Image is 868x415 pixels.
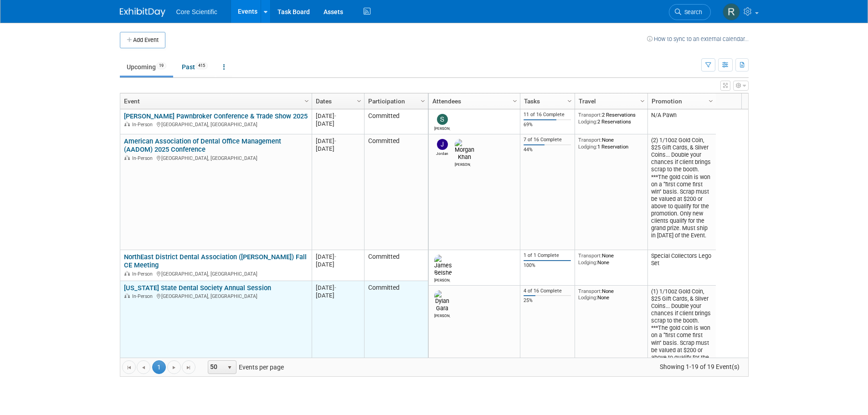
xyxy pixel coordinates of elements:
div: Jordan McCullough [434,150,450,156]
span: Events per page [196,360,293,374]
a: Go to the first page [122,360,136,374]
div: Sam Robinson [434,125,450,131]
img: Rachel Wolff [723,3,740,20]
div: James Belshe [434,277,450,282]
div: [DATE] [316,120,360,128]
span: - [334,138,336,144]
a: Column Settings [418,93,428,107]
td: (1) 1/10oz Gold Coin, $25 Gift Cards, & Silver Coins... Double your chances if client brings scra... [647,286,716,401]
div: [DATE] [316,253,360,261]
span: Search [681,9,702,15]
a: Upcoming19 [120,58,173,76]
td: Committed [364,109,428,134]
div: [GEOGRAPHIC_DATA], [GEOGRAPHIC_DATA] [124,292,308,300]
span: 415 [195,62,208,69]
div: 1 of 1 Complete [524,252,571,259]
img: Morgan Khan [455,139,474,161]
a: Column Settings [510,93,520,107]
a: Column Settings [637,93,647,107]
div: [DATE] [316,284,360,292]
img: James Belshe [434,255,452,277]
span: Transport: [578,288,602,294]
span: Showing 1-19 of 19 Event(s) [651,360,748,373]
a: Event [124,93,306,109]
div: [GEOGRAPHIC_DATA], [GEOGRAPHIC_DATA] [124,270,308,277]
a: Go to the previous page [137,360,150,374]
span: Column Settings [419,97,426,105]
a: Go to the last page [182,360,195,374]
a: Past415 [175,58,215,76]
img: Sam Robinson [437,114,448,125]
span: Go to the last page [185,364,192,371]
span: 1 [152,360,166,374]
span: Column Settings [639,97,646,105]
div: 7 of 16 Complete [524,137,571,143]
img: In-Person Event [124,271,130,276]
div: 69% [524,122,571,128]
span: In-Person [132,155,155,161]
a: Tasks [524,93,569,109]
div: None None [578,252,644,266]
a: NorthEast District Dental Association ([PERSON_NAME]) Fall CE Meeting [124,253,307,270]
td: Committed [364,134,428,250]
span: In-Person [132,293,155,299]
a: Dates [316,93,358,109]
span: Transport: [578,252,602,259]
a: Go to the next page [167,360,181,374]
span: Lodging: [578,294,597,301]
div: 4 of 16 Complete [524,288,571,294]
span: Column Settings [303,97,310,105]
a: [PERSON_NAME] Pawnbroker Conference & Trade Show 2025 [124,112,308,120]
div: 11 of 16 Complete [524,112,571,118]
span: 50 [208,361,224,374]
img: Jordan McCullough [437,139,448,150]
td: Special Collectors Lego Set [647,250,716,286]
span: Go to the first page [125,364,133,371]
a: Column Settings [302,93,312,107]
span: Column Settings [566,97,573,105]
div: None 1 Reservation [578,137,644,150]
span: - [334,253,336,260]
td: Committed [364,281,428,397]
a: American Association of Dental Office Management (AADOM) 2025 Conference [124,137,281,154]
div: [DATE] [316,145,360,153]
a: Attendees [432,93,514,109]
button: Add Event [120,32,165,48]
a: Column Settings [354,93,364,107]
div: [DATE] [316,292,360,299]
div: [DATE] [316,112,360,120]
a: Column Settings [565,93,575,107]
div: None None [578,288,644,301]
div: 25% [524,297,571,304]
span: In-Person [132,271,155,277]
span: 19 [156,62,166,69]
span: - [334,113,336,119]
div: [GEOGRAPHIC_DATA], [GEOGRAPHIC_DATA] [124,154,308,162]
span: Go to the previous page [140,364,147,371]
img: Dylan Gara [434,290,450,312]
div: [DATE] [316,137,360,145]
span: Lodging: [578,143,597,150]
span: Core Scientific [176,8,217,15]
span: Column Settings [707,97,714,105]
a: Promotion [652,93,710,109]
img: ExhibitDay [120,8,165,17]
span: In-Person [132,122,155,128]
div: 100% [524,262,571,269]
span: Transport: [578,112,602,118]
span: Column Settings [355,97,363,105]
td: N/A Pawn [647,109,716,134]
a: Column Settings [706,93,716,107]
span: Lodging: [578,259,597,266]
span: - [334,284,336,291]
span: Lodging: [578,118,597,125]
a: Travel [579,93,642,109]
a: Search [669,4,711,20]
a: Participation [368,93,422,109]
td: Committed [364,250,428,281]
div: [DATE] [316,261,360,268]
img: In-Person Event [124,293,130,298]
div: [GEOGRAPHIC_DATA], [GEOGRAPHIC_DATA] [124,120,308,128]
span: Column Settings [511,97,519,105]
span: Transport: [578,137,602,143]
